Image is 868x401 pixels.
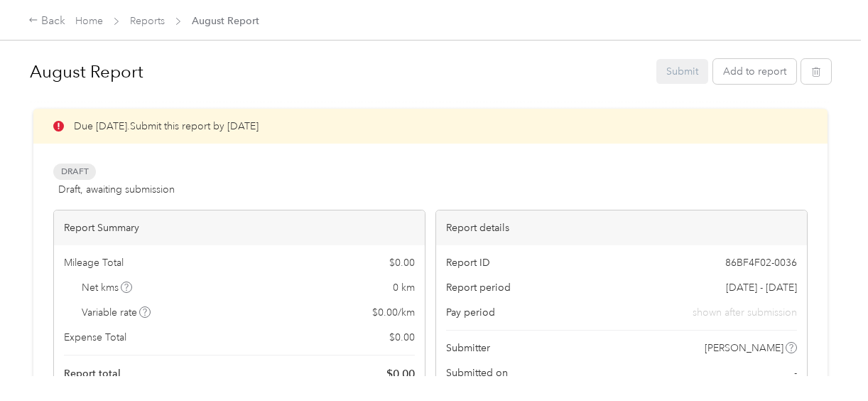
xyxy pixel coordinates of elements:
span: Report period [446,280,511,295]
span: Report ID [446,255,490,270]
span: Report total [64,366,121,381]
span: Variable rate [82,305,151,320]
span: Submitted on [446,365,508,380]
div: Due [DATE]. Submit this report by [DATE] [33,109,828,144]
span: August Report [192,14,259,28]
a: Reports [130,15,165,27]
span: $ 0.00 / km [372,305,415,320]
span: $ 0.00 [386,365,415,383]
div: Report Summary [54,210,425,245]
span: Mileage Total [64,255,124,270]
span: Draft, awaiting submission [58,182,175,197]
h1: August Report [30,55,646,89]
div: Back [28,13,65,30]
span: [DATE] - [DATE] [726,280,797,295]
span: 0 km [393,280,415,295]
span: $ 0.00 [389,330,415,345]
span: [PERSON_NAME] [705,341,783,355]
span: 86BF4F02-0036 [725,255,797,270]
span: Net kms [82,280,133,295]
span: Draft [53,164,96,180]
span: shown after submission [693,305,797,320]
a: Home [75,15,103,27]
span: Pay period [446,305,495,320]
button: Add to report [713,59,796,84]
span: $ 0.00 [389,255,415,270]
div: Report details [436,210,807,245]
iframe: Everlance-gr Chat Button Frame [788,321,868,401]
span: Expense Total [64,330,126,345]
span: Submitter [446,341,490,355]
